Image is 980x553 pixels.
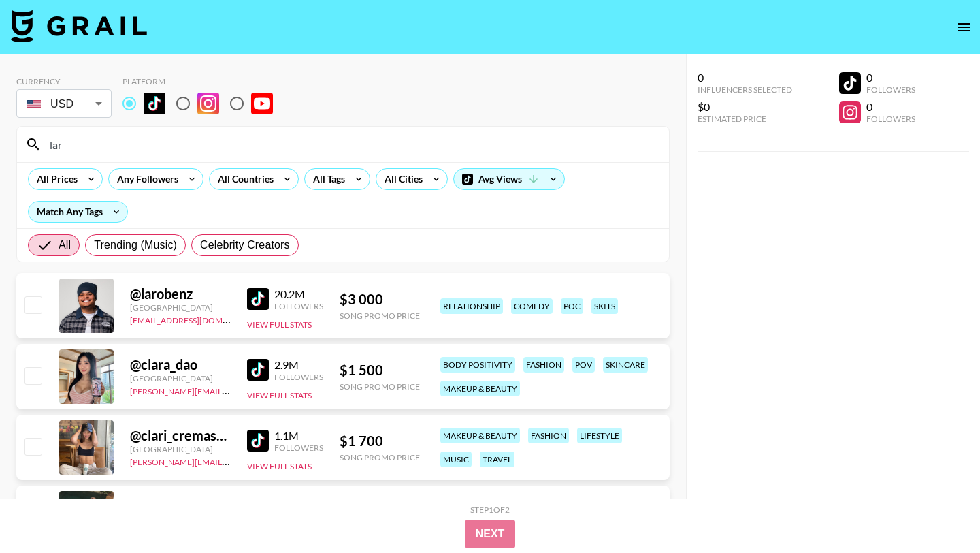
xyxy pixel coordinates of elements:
[16,76,112,86] div: Currency
[440,428,520,443] div: makeup & beauty
[454,169,564,189] div: Avg Views
[42,133,661,155] input: Search by User Name
[130,454,331,467] a: [PERSON_NAME][EMAIL_ADDRESS][DOMAIN_NAME]
[591,298,618,314] div: skits
[109,169,181,189] div: Any Followers
[577,428,622,443] div: lifestyle
[866,100,915,114] div: 0
[247,430,269,452] img: TikTok
[866,71,915,84] div: 0
[603,357,648,373] div: skincare
[122,76,284,86] div: Platform
[200,237,290,253] span: Celebrity Creators
[274,443,323,453] div: Followers
[950,14,977,41] button: open drawer
[29,169,80,189] div: All Prices
[440,452,472,467] div: music
[440,381,520,396] div: makeup & beauty
[511,298,553,314] div: comedy
[470,505,510,515] div: Step 1 of 2
[528,428,569,443] div: fashion
[523,357,564,373] div: fashion
[274,301,323,311] div: Followers
[340,311,420,321] div: Song Promo Price
[866,84,915,95] div: Followers
[274,287,323,301] div: 20.2M
[19,92,109,116] div: USD
[247,390,312,400] button: View Full Stats
[912,485,964,537] iframe: Drift Widget Chat Controller
[130,302,231,313] div: [GEOGRAPHIC_DATA]
[130,285,231,302] div: @ larobenz
[440,357,515,373] div: body positivity
[29,202,127,222] div: Match Any Tags
[130,356,231,373] div: @ clara_dao
[866,114,915,124] div: Followers
[130,373,231,383] div: [GEOGRAPHIC_DATA]
[340,381,420,392] div: Song Promo Price
[130,498,231,515] div: @ tobyaromolaran
[561,298,583,314] div: poc
[144,93,165,114] img: TikTok
[59,237,71,253] span: All
[465,520,516,548] button: Next
[480,452,514,467] div: travel
[340,452,420,462] div: Song Promo Price
[247,359,269,381] img: TikTok
[340,291,420,308] div: $ 3 000
[130,313,267,326] a: [EMAIL_ADDRESS][DOMAIN_NAME]
[340,432,420,449] div: $ 1 700
[247,461,312,471] button: View Full Stats
[130,383,331,396] a: [PERSON_NAME][EMAIL_ADDRESS][DOMAIN_NAME]
[247,319,312,330] button: View Full Stats
[274,372,323,382] div: Followers
[274,358,323,372] div: 2.9M
[305,169,348,189] div: All Tags
[251,93,273,114] img: YouTube
[197,93,219,114] img: Instagram
[11,10,147,42] img: Grail Talent
[247,288,269,310] img: TikTok
[698,114,792,124] div: Estimated Price
[698,84,792,95] div: Influencers Selected
[130,444,231,454] div: [GEOGRAPHIC_DATA]
[440,298,503,314] div: relationship
[698,100,792,114] div: $0
[376,169,425,189] div: All Cities
[572,357,595,373] div: pov
[274,429,323,443] div: 1.1M
[210,169,276,189] div: All Countries
[130,427,231,444] div: @ clari_cremaschi
[698,71,792,84] div: 0
[94,237,177,253] span: Trending (Music)
[340,362,420,379] div: $ 1 500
